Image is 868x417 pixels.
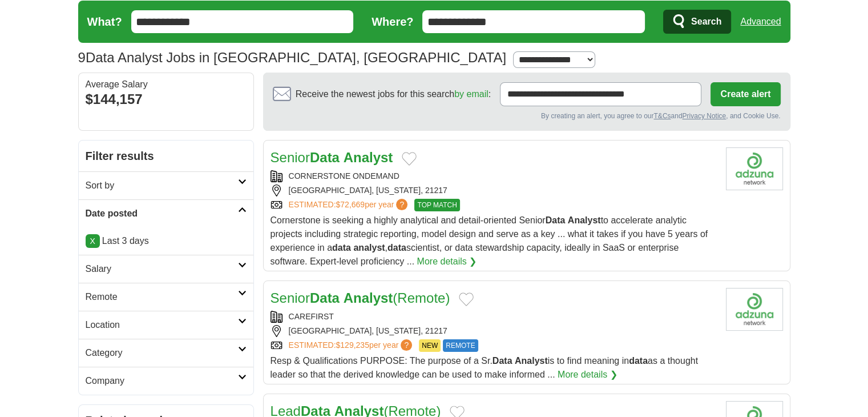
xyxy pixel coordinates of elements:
img: Company logo [726,288,783,331]
label: Where? [372,13,413,30]
h1: Data Analyst Jobs in [GEOGRAPHIC_DATA], [GEOGRAPHIC_DATA] [78,50,506,65]
div: By creating an alert, you agree to our and , and Cookie Use. [273,111,781,121]
div: [GEOGRAPHIC_DATA], [US_STATE], 21217 [271,185,717,197]
span: ? [401,339,412,351]
a: SeniorData Analyst [271,150,393,165]
a: Company [79,367,253,395]
a: More details ❯ [558,368,617,382]
a: ESTIMATED:$129,235per year? [289,339,415,352]
a: Date posted [79,199,253,227]
a: Remote [79,283,253,311]
h2: Remote [86,290,238,304]
span: ? [396,199,407,210]
h2: Location [86,318,238,332]
button: Create alert [710,82,780,106]
button: Add to favorite jobs [402,152,417,166]
span: Cornerstone is seeking a highly analytical and detail-oriented Senior to accelerate analytic proj... [271,215,708,266]
h2: Filter results [79,141,253,171]
span: NEW [419,339,441,352]
a: More details ❯ [417,255,477,268]
a: X [86,234,100,248]
div: [GEOGRAPHIC_DATA], [US_STATE], 21217 [271,325,717,337]
span: Resp & Qualifications PURPOSE: The purpose of a Sr. is to find meaning in as a thought leader so ... [271,356,698,379]
span: 9 [78,47,86,68]
h2: Date posted [86,207,238,220]
strong: analyst [353,243,385,252]
a: Sort by [79,171,253,199]
h2: Category [86,346,238,360]
strong: Analyst [568,215,601,225]
a: Category [79,339,253,367]
strong: Data [310,150,340,165]
img: Company logo [726,147,783,190]
a: SeniorData Analyst(Remote) [271,290,450,306]
strong: Analyst [515,356,548,366]
a: ESTIMATED:$72,669per year? [289,199,410,211]
strong: Analyst [344,290,393,306]
strong: data [332,243,351,252]
a: by email [454,89,488,99]
h2: Sort by [86,179,238,193]
div: Average Salary [86,80,247,89]
span: $129,235 [336,340,369,350]
strong: Data [310,290,340,306]
button: Add to favorite jobs [459,292,474,306]
strong: data [387,243,406,252]
strong: Data [546,215,566,225]
div: $144,157 [86,89,247,110]
a: Privacy Notice [682,112,726,120]
span: Receive the newest jobs for this search : [296,87,491,101]
h2: Salary [86,262,238,276]
div: CAREFIRST [271,311,717,323]
strong: Data [492,356,512,366]
strong: data [629,356,648,366]
h2: Company [86,374,238,388]
span: TOP MATCH [414,199,459,211]
a: T&Cs [653,112,671,120]
a: Location [79,311,253,339]
strong: Analyst [344,150,393,165]
span: Search [691,10,721,33]
a: Salary [79,255,253,283]
button: Search [663,10,731,34]
label: What? [87,13,122,30]
a: Advanced [740,10,781,33]
span: REMOTE [443,339,478,352]
div: CORNERSTONE ONDEMAND [271,170,717,182]
span: $72,669 [336,200,365,209]
p: Last 3 days [86,234,247,248]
